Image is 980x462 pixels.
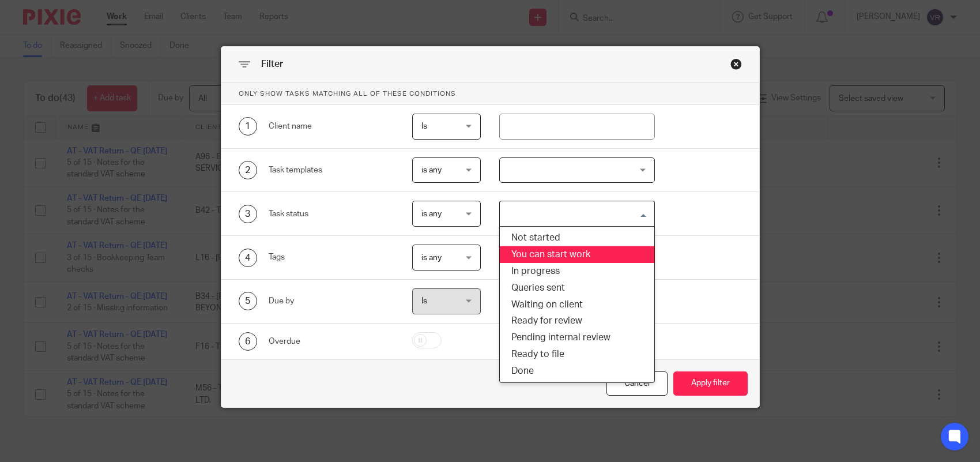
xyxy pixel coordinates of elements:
[500,313,654,329] li: Ready for review
[239,161,257,179] div: 2
[421,210,442,218] span: is any
[606,371,668,396] div: Close this dialog window
[239,117,257,136] div: 1
[500,363,654,380] li: Done
[499,201,655,227] div: Search for option
[239,332,257,351] div: 6
[500,246,654,263] li: You can start work
[501,204,648,224] input: Search for option
[421,122,427,130] span: Is
[261,59,283,69] span: Filter
[730,58,742,70] div: Close this dialog window
[239,292,257,310] div: 5
[269,336,394,347] div: Overdue
[421,166,442,174] span: is any
[421,297,427,305] span: Is
[673,371,748,396] button: Apply filter
[269,121,394,132] div: Client name
[500,296,654,313] li: Waiting on client
[421,254,442,262] span: is any
[500,230,654,246] li: Not started
[500,346,654,363] li: Ready to file
[269,251,394,263] div: Tags
[239,205,257,223] div: 3
[239,249,257,267] div: 4
[500,263,654,280] li: In progress
[500,280,654,296] li: Queries sent
[221,83,759,105] p: Only show tasks matching all of these conditions
[500,329,654,346] li: Pending internal review
[269,208,394,220] div: Task status
[269,164,394,176] div: Task templates
[269,295,394,307] div: Due by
